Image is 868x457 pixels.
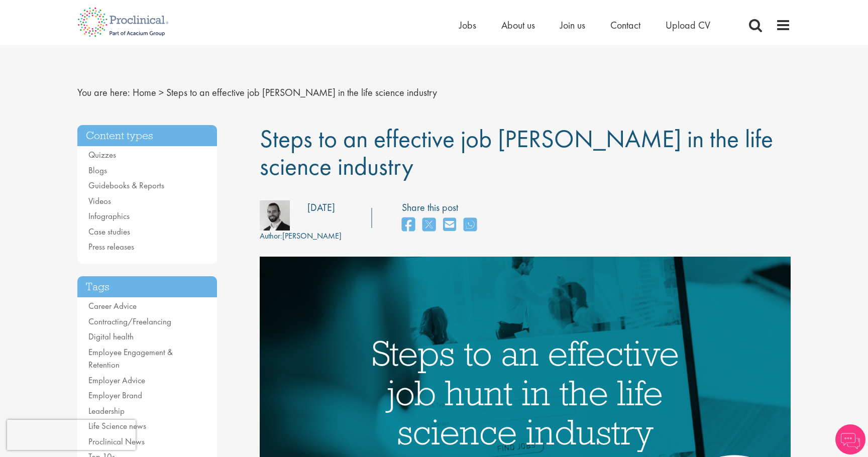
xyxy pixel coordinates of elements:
[88,210,130,221] a: Infographics
[88,300,137,311] a: Career Advice
[77,86,130,99] span: You are here:
[402,200,482,215] label: Share this post
[88,241,134,252] a: Press releases
[88,195,111,206] a: Videos
[88,180,164,191] a: Guidebooks & Reports
[88,331,134,342] a: Digital health
[133,86,156,99] a: breadcrumb link
[260,123,773,182] span: Steps to an effective job [PERSON_NAME] in the life science industry
[88,375,145,386] a: Employer Advice
[88,316,171,327] a: Contracting/Freelancing
[88,390,142,401] a: Employer Brand
[422,214,436,236] a: share on twitter
[88,165,107,176] a: Blogs
[501,19,535,32] a: About us
[666,19,710,32] a: Upload CV
[7,420,136,450] iframe: reCAPTCHA
[402,214,415,236] a: share on facebook
[77,125,217,147] h3: Content types
[88,405,125,416] a: Leadership
[260,231,282,241] span: Author:
[560,19,585,32] a: Join us
[307,200,335,215] div: [DATE]
[464,214,477,236] a: share on whats app
[260,231,342,242] div: [PERSON_NAME]
[159,86,164,99] span: >
[459,19,476,32] a: Jobs
[166,86,437,99] span: Steps to an effective job [PERSON_NAME] in the life science industry
[443,214,456,236] a: share on email
[610,19,640,32] a: Contact
[88,347,173,371] a: Employee Engagement & Retention
[88,149,116,160] a: Quizzes
[260,200,290,231] img: 76d2c18e-6ce3-4617-eefd-08d5a473185b
[77,276,217,298] h3: Tags
[835,424,865,454] img: Chatbot
[88,226,130,237] a: Case studies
